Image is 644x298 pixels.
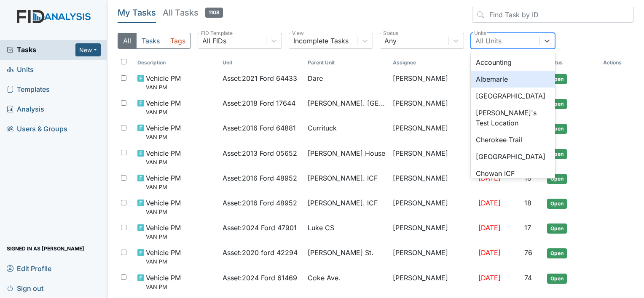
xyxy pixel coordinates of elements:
small: VAN PM [146,233,181,241]
span: Asset : 2024 Ford 61469 [223,273,297,283]
th: Toggle SortBy [304,56,389,70]
span: Vehicle PM VAN PM [146,273,181,291]
span: Vehicle PM VAN PM [146,73,181,91]
span: Open [547,174,567,184]
span: [DATE] [478,174,501,182]
th: Toggle SortBy [544,56,600,70]
span: Luke CS [308,223,334,233]
span: Open [547,199,567,209]
span: Open [547,74,567,84]
td: [PERSON_NAME] [389,170,475,194]
input: Find Task by ID [472,7,634,23]
button: Tags [165,33,191,49]
td: [PERSON_NAME] [389,194,475,219]
td: [PERSON_NAME] [389,70,475,95]
div: [PERSON_NAME]'s Test Location [471,104,555,131]
span: Vehicle PM VAN PM [146,173,181,191]
span: 76 [524,248,532,257]
span: Asset : 2016 Ford 48952 [223,173,297,183]
small: VAN PM [146,158,181,166]
span: Sign out [7,282,43,295]
td: [PERSON_NAME] [389,145,475,170]
span: Open [547,99,567,109]
h5: All Tasks [163,7,223,19]
span: Dare [308,73,323,83]
small: VAN PM [146,183,181,191]
small: VAN PM [146,133,181,141]
span: Asset : 2021 Ford 64433 [223,73,297,83]
span: Open [547,124,567,134]
span: [DATE] [478,199,501,207]
span: Vehicle PM VAN PM [146,98,181,116]
span: [PERSON_NAME] House [308,148,385,158]
div: Type filter [118,33,191,49]
span: [PERSON_NAME]. [GEOGRAPHIC_DATA] [308,98,386,108]
div: Albemarle [471,71,555,88]
th: Actions [600,56,634,70]
small: VAN PM [146,283,181,291]
span: [DATE] [478,248,501,257]
div: All FIDs [202,36,226,46]
span: [DATE] [478,274,501,282]
span: Units [7,63,34,76]
span: Vehicle PM VAN PM [146,223,181,241]
span: Analysis [7,103,44,116]
div: Cherokee Trail [471,131,555,148]
th: Toggle SortBy [219,56,304,70]
td: [PERSON_NAME] [389,244,475,269]
span: Asset : 2016 Ford 48952 [223,198,297,208]
div: [GEOGRAPHIC_DATA] [471,148,555,165]
div: Chowan ICF [471,165,555,182]
td: [PERSON_NAME] [389,95,475,120]
button: New [75,43,101,56]
div: All Units [475,36,502,46]
span: Asset : 2018 Ford 17644 [223,98,295,108]
span: Vehicle PM VAN PM [146,148,181,166]
button: All [118,33,137,49]
span: Asset : 2020 ford 42294 [223,247,298,258]
a: Tasks [7,45,75,55]
span: Templates [7,83,50,96]
span: Coke Ave. [308,273,341,283]
span: 1108 [205,8,223,18]
span: 18 [524,199,531,207]
small: VAN PM [146,258,181,266]
span: Asset : 2024 Ford 47901 [223,223,297,233]
span: [DATE] [478,223,501,232]
th: Assignee [389,56,475,70]
th: Toggle SortBy [134,56,219,70]
div: Incomplete Tasks [293,36,349,46]
span: Users & Groups [7,122,67,136]
div: Any [384,36,397,46]
span: Asset : 2016 Ford 64881 [223,123,296,133]
span: Vehicle PM VAN PM [146,123,181,141]
span: Vehicle PM VAN PM [146,198,181,216]
span: Open [547,149,567,159]
span: Asset : 2013 Ford 05652 [223,148,297,158]
td: [PERSON_NAME] [389,219,475,244]
td: [PERSON_NAME] [389,120,475,144]
div: Accounting [471,54,555,71]
span: Vehicle PM VAN PM [146,247,181,266]
h5: My Tasks [118,7,156,19]
span: Edit Profile [7,262,51,275]
span: 17 [524,223,531,232]
small: VAN PM [146,83,181,91]
button: Tasks [136,33,165,49]
span: Currituck [308,123,337,133]
span: Open [547,248,567,258]
span: [PERSON_NAME] St. [308,247,373,258]
span: Open [547,223,567,234]
span: 18 [524,174,531,182]
input: Toggle All Rows Selected [121,59,126,64]
span: [PERSON_NAME]. ICF [308,198,378,208]
small: VAN PM [146,208,181,216]
span: Open [547,274,567,284]
td: [PERSON_NAME] [389,269,475,294]
span: 74 [524,274,532,282]
span: [PERSON_NAME]. ICF [308,173,378,183]
small: VAN PM [146,108,181,116]
div: [GEOGRAPHIC_DATA] [471,88,555,104]
span: Signed in as [PERSON_NAME] [7,242,84,255]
